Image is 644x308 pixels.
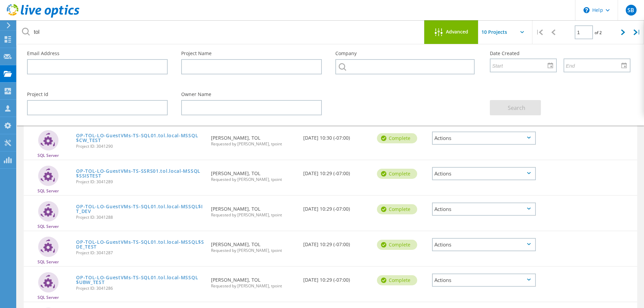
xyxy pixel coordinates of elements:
span: SQL Server [38,153,59,158]
span: of 2 [595,30,602,35]
div: Complete [377,275,417,285]
span: Project ID: 3041288 [76,215,204,219]
div: [DATE] 10:29 (-07:00) [300,196,374,218]
span: Project ID: 3041287 [76,251,204,255]
div: Actions [432,274,536,287]
div: [PERSON_NAME], TOL [208,196,300,224]
span: Requested by [PERSON_NAME], tpoint [211,248,296,253]
div: [PERSON_NAME], TOL [208,160,300,188]
span: Advanced [446,29,468,34]
a: OP-TOL-LO-GuestVMs-TS-SSRS01.tol.local-MSSQL$SSISTEST [76,169,204,178]
span: SQL Server [38,295,59,300]
span: Project ID: 3041286 [76,286,204,290]
a: OP-TOL-LO-GuestVMs-TS-SQL01.tol.local-MSSQL$UBW_TEST [76,275,204,285]
input: End [564,59,625,72]
div: [PERSON_NAME], TOL [208,125,300,153]
span: Project ID: 3041289 [76,180,204,184]
svg: \n [583,7,590,13]
div: Actions [432,203,536,216]
span: Project ID: 3041290 [76,144,204,148]
div: [DATE] 10:29 (-07:00) [300,160,374,183]
span: Requested by [PERSON_NAME], tpoint [211,142,296,146]
span: Search [508,104,525,112]
div: | [532,20,546,44]
input: Start [491,59,551,72]
div: [DATE] 10:29 (-07:00) [300,267,374,289]
div: Actions [432,132,536,145]
span: Requested by [PERSON_NAME], tpoint [211,177,296,182]
label: Email Address [27,51,168,56]
div: [PERSON_NAME], TOL [208,231,300,259]
a: OP-TOL-LO-GuestVMs-TS-SQL01.tol.local-MSSQL$CW_TEST [76,133,204,143]
label: Owner Name [181,92,322,97]
div: Complete [377,204,417,214]
span: SQL Server [38,189,59,193]
div: [DATE] 10:30 (-07:00) [300,125,374,147]
div: Complete [377,133,417,143]
div: Actions [432,167,536,180]
div: | [630,20,644,44]
a: OP-TOL-LO-GuestVMs-TS-SQL01.tol.local-MSSQL$SDE_TEST [76,240,204,249]
label: Project Id [27,92,168,97]
a: Live Optics Dashboard [7,14,79,19]
div: [DATE] 10:29 (-07:00) [300,231,374,254]
label: Company [335,51,476,56]
span: SB [627,7,634,13]
label: Date Created [490,51,630,56]
label: Project Name [181,51,322,56]
div: Complete [377,169,417,179]
span: SQL Server [38,260,59,264]
span: SQL Server [38,224,59,229]
span: Requested by [PERSON_NAME], tpoint [211,284,296,288]
a: OP-TOL-LO-GuestVMs-TS-SQL01.tol.local-MSSQL$IT_DEV [76,204,204,214]
div: [PERSON_NAME], TOL [208,267,300,295]
input: Search projects by name, owner, ID, company, etc [17,20,425,44]
div: Complete [377,240,417,250]
span: Requested by [PERSON_NAME], tpoint [211,213,296,217]
button: Search [490,100,541,115]
div: Actions [432,238,536,251]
